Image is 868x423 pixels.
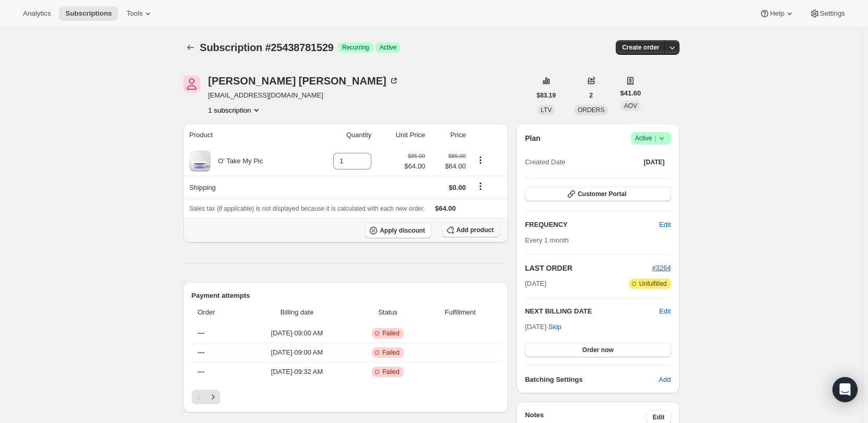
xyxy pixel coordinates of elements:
[17,6,57,21] button: Analytics
[638,155,671,170] button: [DATE]
[832,377,858,402] div: Open Intercom Messenger
[525,263,652,273] h2: LAST ORDER
[770,9,784,18] span: Help
[382,368,400,376] span: Failed
[245,307,349,318] span: Billing date
[428,124,469,147] th: Price
[541,106,552,114] span: LTV
[624,102,637,110] span: AOV
[525,133,541,143] h2: Plan
[753,6,801,21] button: Help
[659,374,671,385] span: Add
[442,223,500,237] button: Add product
[537,91,556,100] span: $83.19
[622,43,659,52] span: Create order
[206,390,220,404] button: Next
[208,90,399,101] span: [EMAIL_ADDRESS][DOMAIN_NAME]
[652,264,671,272] a: #3264
[192,301,242,324] th: Order
[380,226,425,235] span: Apply discount
[435,204,456,212] span: $64.00
[245,347,349,358] span: [DATE] · 09:00 AM
[803,6,851,21] button: Settings
[365,223,431,238] button: Apply discount
[65,9,112,18] span: Subscriptions
[525,323,561,331] span: [DATE] ·
[578,190,626,198] span: Customer Portal
[644,158,665,166] span: [DATE]
[190,205,425,212] span: Sales tax (if applicable) is not displayed because it is calculated with each new order.
[192,390,500,404] nav: Pagination
[548,322,561,332] span: Skip
[183,176,308,199] th: Shipping
[583,88,600,103] button: 2
[23,9,51,18] span: Analytics
[578,106,604,114] span: ORDERS
[59,6,118,21] button: Subscriptions
[120,6,159,21] button: Tools
[820,9,845,18] span: Settings
[639,280,667,288] span: Unfulfilled
[456,226,494,234] span: Add product
[620,88,641,99] span: $41.60
[525,374,659,385] h6: Batching Settings
[200,42,334,53] span: Subscription #25438781529
[525,157,565,167] span: Created Date
[408,153,425,159] small: $85.00
[659,306,671,317] button: Edit
[472,180,489,192] button: Shipping actions
[542,319,568,335] button: Skip
[183,40,198,55] button: Subscriptions
[198,368,205,376] span: ---
[653,216,677,233] button: Edit
[126,9,143,18] span: Tools
[380,43,397,52] span: Active
[374,124,428,147] th: Unit Price
[525,236,569,244] span: Every 1 month
[616,40,665,55] button: Create order
[525,279,546,289] span: [DATE]
[183,124,308,147] th: Product
[659,220,671,230] span: Edit
[355,307,420,318] span: Status
[342,43,369,52] span: Recurring
[449,184,466,191] span: $0.00
[245,328,349,339] span: [DATE] · 09:00 AM
[449,153,466,159] small: $85.00
[382,348,400,357] span: Failed
[525,220,659,230] h2: FREQUENCY
[653,413,665,421] span: Edit
[582,346,614,354] span: Order now
[652,263,671,273] button: #3264
[590,91,593,100] span: 2
[531,88,562,103] button: $83.19
[525,306,659,317] h2: NEXT BILLING DATE
[654,134,656,142] span: |
[525,187,671,201] button: Customer Portal
[183,76,200,92] span: Joseph Mills
[427,307,494,318] span: Fulfillment
[208,76,399,86] div: [PERSON_NAME] [PERSON_NAME]
[198,348,205,356] span: ---
[404,161,425,172] span: $64.00
[431,161,466,172] span: $64.00
[525,343,671,357] button: Order now
[210,156,263,166] div: O’ Take My Pic
[198,329,205,337] span: ---
[208,105,262,115] button: Product actions
[652,371,677,388] button: Add
[382,329,400,337] span: Failed
[635,133,667,143] span: Active
[192,291,500,301] h2: Payment attempts
[245,367,349,377] span: [DATE] · 09:32 AM
[308,124,375,147] th: Quantity
[472,154,489,166] button: Product actions
[190,151,210,172] img: product img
